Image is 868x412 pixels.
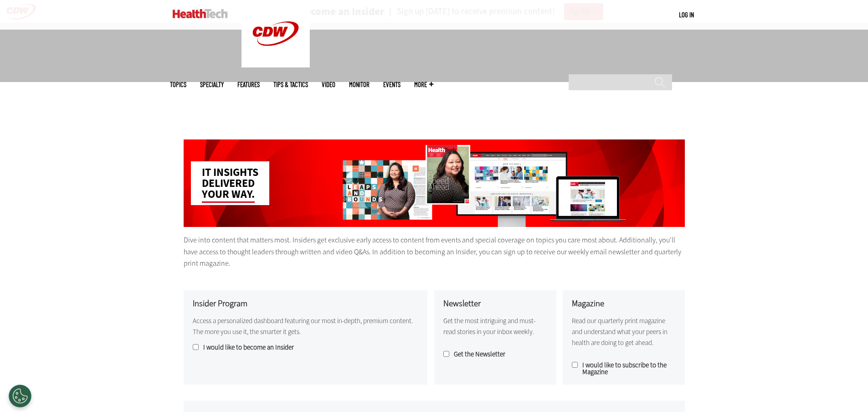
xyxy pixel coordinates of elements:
[572,315,676,348] p: Read our quarterly print magazine and understand what your peers in health are doing to get ahead.
[173,9,228,18] img: Home
[414,81,433,88] span: More
[170,81,186,88] span: Topics
[572,362,676,376] label: I would like to subscribe to the Magazine
[241,60,310,70] a: CDW
[184,234,685,269] p: Dive into content that matters most. Insiders get exclusive early access to content from events a...
[383,81,401,88] a: Events
[9,385,31,407] button: Open Preferences
[679,10,694,20] div: User menu
[679,10,694,19] a: Log in
[9,385,31,407] div: Cookies Settings
[443,315,547,337] p: Get the most intriguing and must-read stories in your inbox weekly.
[572,299,676,308] h3: Magazine
[443,351,547,358] label: Get the Newsletter
[193,315,418,337] p: Access a personalized dashboard featuring our most in-depth, premium content. The more you use it...
[202,187,255,203] span: your way.
[191,161,269,205] div: IT insights delivered
[193,344,418,351] label: I would like to become an Insider
[273,81,308,88] a: Tips & Tactics
[193,299,418,308] h3: Insider Program
[349,81,370,88] a: MonITor
[322,81,335,88] a: Video
[443,299,547,308] h3: Newsletter
[237,81,260,88] a: Features
[200,81,224,88] span: Specialty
